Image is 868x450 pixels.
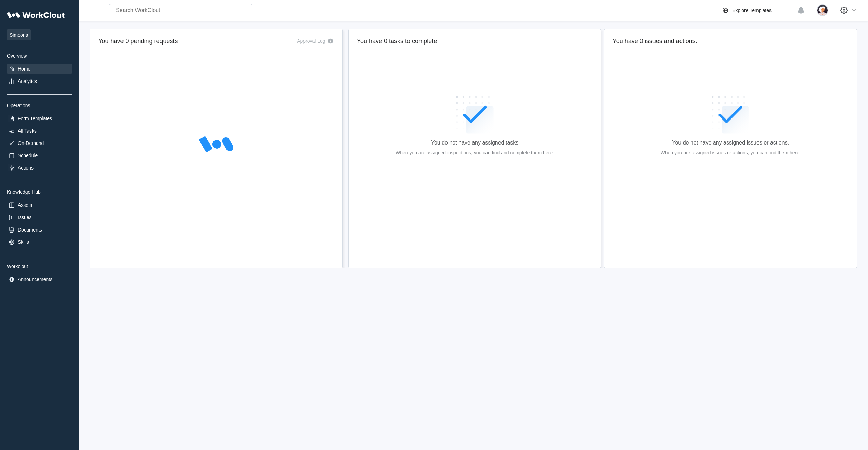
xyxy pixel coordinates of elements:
[7,237,72,247] a: Skills
[18,239,29,245] div: Skills
[7,225,72,235] a: Documents
[672,140,789,146] div: You do not have any assigned issues or actions.
[7,138,72,148] a: On-Demand
[18,202,32,208] div: Assets
[18,128,37,134] div: All Tasks
[7,76,72,86] a: Analytics
[817,4,828,16] img: user-4.png
[7,29,31,40] span: Simcona
[7,264,72,269] div: Workclout
[18,165,34,171] div: Actions
[7,163,72,173] a: Actions
[7,64,72,74] a: Home
[721,6,793,14] a: Explore Templates
[357,37,593,45] h2: You have 0 tasks to complete
[18,140,44,146] div: On-Demand
[98,37,178,45] h2: You have 0 pending requests
[7,103,72,108] div: Operations
[660,149,800,157] div: When you are assigned issues or actions, you can find them here.
[7,151,72,160] a: Schedule
[18,66,30,72] div: Home
[7,114,72,123] a: Form Templates
[7,275,72,284] a: Announcements
[18,153,38,158] div: Schedule
[7,126,72,136] a: All Tasks
[18,215,31,220] div: Issues
[7,53,72,59] div: Overview
[18,277,52,282] div: Announcements
[396,149,554,157] div: When you are assigned inspections, you can find and complete them here.
[732,8,772,13] div: Explore Templates
[18,116,52,121] div: Form Templates
[7,200,72,210] a: Assets
[431,140,519,146] div: You do not have any assigned tasks
[297,38,325,44] div: Approval Log
[109,4,252,16] input: Search WorkClout
[612,37,848,45] h2: You have 0 issues and actions.
[18,78,37,84] div: Analytics
[18,227,42,233] div: Documents
[7,189,72,195] div: Knowledge Hub
[7,213,72,222] a: Issues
